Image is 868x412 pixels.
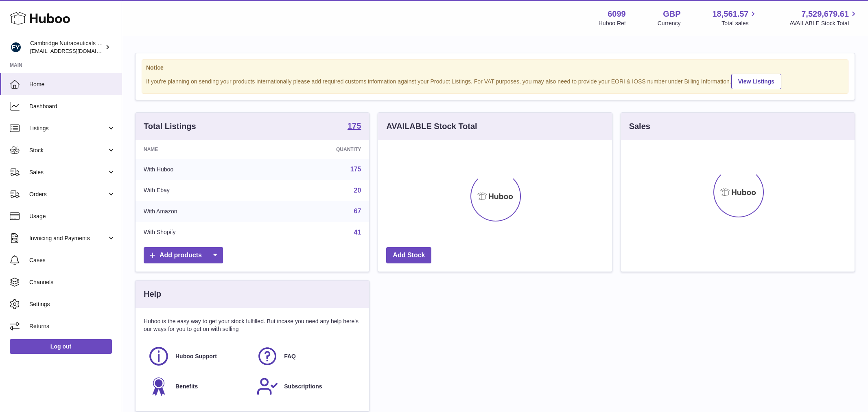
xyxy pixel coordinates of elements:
a: 41 [354,229,361,236]
h3: Total Listings [144,121,196,132]
span: Huboo Support [175,353,217,360]
span: Listings [29,125,107,132]
span: Orders [29,191,107,198]
a: 175 [348,122,361,131]
span: Benefits [175,383,198,390]
span: Cases [29,256,116,264]
span: Stock [29,147,107,154]
span: Sales [29,169,107,176]
span: FAQ [284,353,296,360]
a: Log out [10,339,112,354]
td: With Amazon [136,201,263,222]
div: Cambridge Nutraceuticals Ltd [30,39,103,55]
span: Subscriptions [284,383,322,390]
a: View Listings [731,74,781,89]
a: 18,561.57 Total sales [712,9,758,27]
a: FAQ [256,345,357,367]
span: Usage [29,213,116,220]
div: If you're planning on sending your products internationally please add required customs informati... [146,72,844,89]
span: Total sales [722,20,758,27]
h3: Help [144,289,161,300]
a: 175 [350,166,361,173]
th: Name [136,140,263,159]
a: 7,529,679.61 AVAILABLE Stock Total [789,9,858,27]
span: 18,561.57 [712,9,748,20]
h3: AVAILABLE Stock Total [386,121,477,132]
div: Huboo Ref [599,20,626,27]
span: Invoicing and Payments [29,234,107,242]
strong: 175 [348,122,361,130]
td: With Ebay [136,180,263,201]
a: Subscriptions [256,375,357,397]
a: 67 [354,208,361,215]
span: Returns [29,322,116,330]
a: Benefits [148,375,248,397]
span: 7,529,679.61 [801,9,849,20]
strong: 6099 [608,9,626,20]
p: Huboo is the easy way to get your stock fulfilled. But incase you need any help here's our ways f... [144,318,361,333]
td: With Shopify [136,222,263,243]
a: 20 [354,187,361,194]
strong: Notice [146,64,844,72]
span: [EMAIL_ADDRESS][DOMAIN_NAME] [30,48,120,54]
span: AVAILABLE Stock Total [789,20,858,27]
span: Settings [29,300,116,308]
a: Add products [144,247,223,264]
img: huboo@camnutra.com [10,41,22,53]
h3: Sales [629,121,650,132]
a: Huboo Support [148,345,248,367]
div: Currency [658,20,681,27]
strong: GBP [663,9,680,20]
span: Dashboard [29,103,116,110]
a: Add Stock [386,247,431,264]
span: Home [29,81,116,88]
span: Channels [29,278,116,286]
th: Quantity [263,140,369,159]
td: With Huboo [136,159,263,180]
